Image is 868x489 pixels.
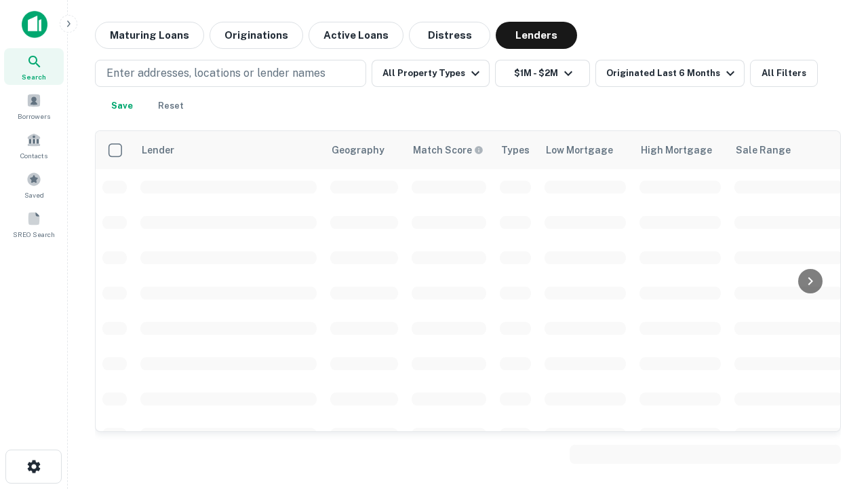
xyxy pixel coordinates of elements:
button: Originations [210,22,303,49]
div: Sale Range [736,142,791,158]
button: Originated Last 6 Months [595,60,745,87]
th: High Mortgage [633,131,728,169]
div: Capitalize uses an advanced AI algorithm to match your search with the best lender. The match sco... [413,143,484,158]
th: Types [493,131,538,169]
div: High Mortgage [641,142,712,158]
a: SREO Search [4,206,64,242]
p: Enter addresses, locations or lender names [106,65,325,81]
button: Enter addresses, locations or lender names [95,60,366,87]
a: Search [4,48,64,85]
a: Saved [4,166,64,203]
div: Originated Last 6 Months [606,65,738,81]
span: Contacts [20,150,47,161]
button: Lenders [496,22,577,49]
button: All Filters [750,60,818,87]
img: capitalize-icon.png [22,11,47,38]
span: Search [22,71,46,82]
button: Active Loans [309,22,403,49]
a: Contacts [4,127,64,164]
th: Geography [323,131,405,169]
th: Capitalize uses an advanced AI algorithm to match your search with the best lender. The match sco... [405,131,493,169]
button: All Property Types [372,60,490,87]
th: Sale Range [728,131,850,169]
button: Distress [409,22,490,49]
h6: Match Score [413,143,481,158]
span: Borrowers [18,111,50,122]
th: Low Mortgage [538,131,633,169]
div: Low Mortgage [546,142,613,158]
span: SREO Search [13,229,55,240]
th: Lender [134,131,323,169]
button: Save your search to get updates of matches that match your search criteria. [100,92,144,120]
button: Maturing Loans [95,22,204,49]
div: Geography [332,142,384,158]
button: $1M - $2M [495,60,590,87]
a: Borrowers [4,88,64,124]
div: Lender [142,142,174,158]
span: Saved [24,189,44,200]
iframe: Chat Widget [800,380,868,446]
div: Types [501,142,530,158]
button: Reset [149,92,193,120]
